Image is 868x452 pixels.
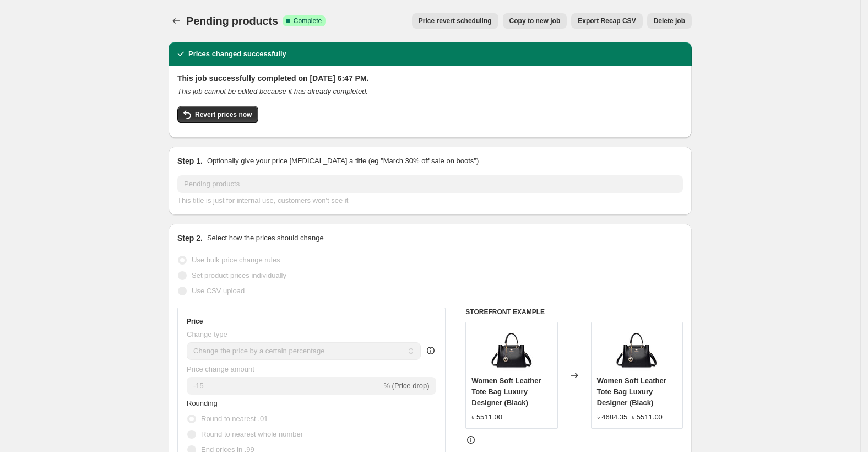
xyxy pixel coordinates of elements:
[177,73,683,84] h2: This job successfully completed on [DATE] 6:47 PM.
[471,412,502,423] div: ৳ 5511.00
[169,13,184,29] button: Price change jobs
[471,376,541,407] span: Women Soft Leather Tote Bag Luxury Designer (Black)
[201,430,303,438] span: Round to nearest whole number
[187,330,227,338] span: Change type
[419,17,492,25] span: Price revert scheduling
[383,381,429,390] span: % (Price drop)
[632,412,663,423] strike: ৳ 5511.00
[186,15,278,27] span: Pending products
[571,13,642,29] button: Export Recap CSV
[654,17,685,25] span: Delete job
[425,345,436,356] div: help
[187,377,381,395] input: -15
[188,49,286,60] h2: Prices changed successfully
[192,287,245,295] span: Use CSV upload
[195,110,252,119] span: Revert prices now
[465,308,683,316] h6: STOREFRONT EXAMPLE
[412,13,498,29] button: Price revert scheduling
[177,196,348,205] span: This title is just for internal use, customers won't see it
[177,87,368,95] i: This job cannot be edited because it has already completed.
[177,233,203,244] h2: Step 2.
[294,17,322,25] span: Complete
[187,365,254,373] span: Price change amount
[509,17,561,25] span: Copy to new job
[177,155,203,166] h2: Step 1.
[192,256,280,264] span: Use bulk price change rules
[177,106,258,123] button: Revert prices now
[597,376,666,407] span: Women Soft Leather Tote Bag Luxury Designer (Black)
[201,415,268,423] span: Round to nearest .01
[192,271,286,279] span: Set product prices individually
[207,155,479,166] p: Optionally give your price [MEDICAL_DATA] a title (eg "March 30% off sale on boots")
[615,328,659,372] img: 6c54da93d07898beb17f1021f4b04020_80x.jpg
[177,175,683,193] input: 30% off holiday sale
[187,399,218,407] span: Rounding
[187,317,203,326] h3: Price
[207,233,324,244] p: Select how the prices should change
[647,13,692,29] button: Delete job
[578,17,636,25] span: Export Recap CSV
[503,13,567,29] button: Copy to new job
[490,328,534,372] img: 6c54da93d07898beb17f1021f4b04020_80x.jpg
[597,412,628,423] div: ৳ 4684.35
